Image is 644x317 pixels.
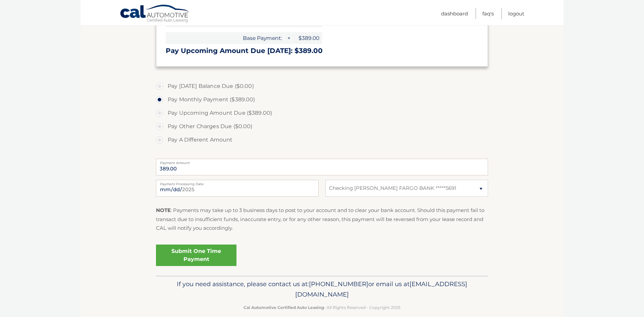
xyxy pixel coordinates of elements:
a: FAQ's [482,8,494,19]
strong: Cal Automotive Certified Auto Leasing [244,305,324,310]
a: Dashboard [441,8,468,19]
span: $389.00 [292,32,322,44]
input: Payment Amount [156,159,488,175]
label: Payment Amount [156,159,488,164]
span: + [285,32,291,44]
p: : Payments may take up to 3 business days to post to your account and to clear your bank account.... [156,206,488,232]
input: Payment Date [156,180,319,197]
a: Cal Automotive [120,4,190,24]
label: Pay A Different Amount [156,133,488,147]
a: Logout [508,8,524,19]
a: Submit One Time Payment [156,245,236,266]
p: If you need assistance, please contact us at: or email us at [160,279,484,300]
h3: Pay Upcoming Amount Due [DATE]: $389.00 [166,47,478,55]
label: Pay [DATE] Balance Due ($0.00) [156,80,488,93]
span: Base Payment: [166,32,284,44]
strong: NOTE [156,207,171,213]
p: - All Rights Reserved - Copyright 2025 [160,304,484,311]
label: Pay Monthly Payment ($389.00) [156,93,488,106]
label: Payment Processing Date [156,180,319,185]
span: [PHONE_NUMBER] [309,280,368,288]
label: Pay Other Charges Due ($0.00) [156,120,488,133]
label: Pay Upcoming Amount Due ($389.00) [156,106,488,120]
